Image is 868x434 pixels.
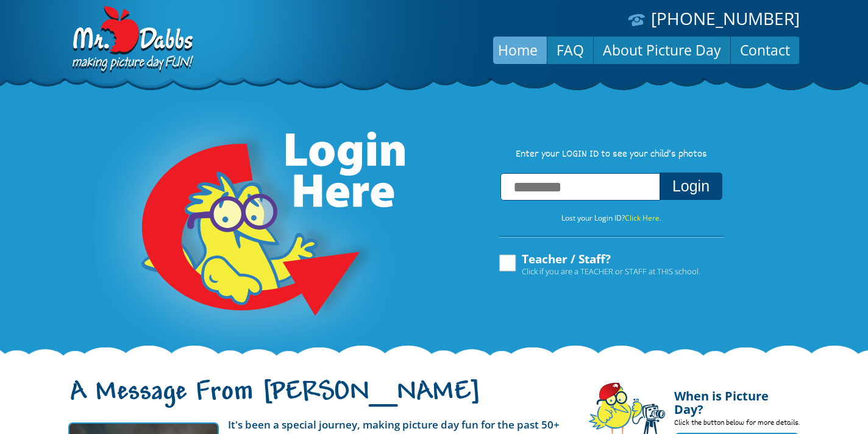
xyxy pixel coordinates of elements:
[522,265,700,277] span: Click if you are a TEACHER or STAFF at THIS school.
[486,148,736,162] p: Enter your LOGIN ID to see your child’s photos
[486,212,736,225] p: Lost your Login ID?
[625,213,661,223] a: Click Here.
[674,382,800,416] h4: When is Picture Day?
[68,387,571,413] h1: A Message From [PERSON_NAME]
[489,35,547,65] a: Home
[674,416,800,433] p: Click the button below for more details.
[651,7,800,30] a: [PHONE_NUMBER]
[497,253,700,276] label: Teacher / Staff?
[68,6,195,74] img: Dabbs Company
[731,35,799,65] a: Contact
[594,35,730,65] a: About Picture Day
[547,35,593,65] a: FAQ
[660,173,722,200] button: Login
[95,101,407,357] img: Login Here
